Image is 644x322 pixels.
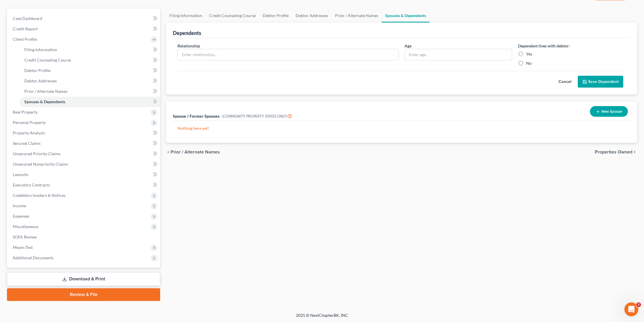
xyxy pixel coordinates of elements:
[20,86,160,97] a: Prior / Alternate Names
[590,106,628,117] button: New Spouse
[24,68,50,73] span: Debtor Profile
[20,65,160,76] a: Debtor Profile
[173,29,201,36] div: Dependents
[173,114,219,119] span: Spouse / Former Spouses
[178,125,625,131] p: Nothing here yet!
[13,26,38,31] span: Credit Report
[8,180,160,190] a: Executory Contracts
[405,43,411,49] label: Age
[178,43,200,48] span: Relationship
[13,151,61,156] span: Unsecured Priority Claims
[8,13,160,24] a: Case Dashboard
[292,9,332,23] a: Debtor Addresses
[13,16,42,21] span: Case Dashboard
[13,37,37,42] span: Client Profile
[624,302,638,316] iframe: Intercom live chat
[24,89,67,94] span: Prior / Alternate Names
[13,214,29,219] span: Expenses
[13,130,45,135] span: Property Analysis
[8,232,160,242] a: SOFA Review
[13,172,28,177] span: Lawsuits
[382,9,429,23] a: Spouses & Dependents
[24,58,71,62] span: Credit Counseling Course
[332,9,382,23] a: Prior / Alternate Names
[20,55,160,65] a: Credit Counseling Course
[166,9,206,23] a: Filing Information
[13,141,41,146] span: Secured Claims
[595,150,632,154] span: Properties Owned
[552,76,578,88] button: Cancel
[13,110,38,114] span: Real Property
[8,149,160,159] a: Unsecured Priority Claims
[20,45,160,55] a: Filing Information
[13,234,37,239] span: SOFA Review
[13,120,46,125] span: Personal Property
[8,159,160,169] a: Unsecured Nonpriority Claims
[259,9,292,23] a: Debtor Profile
[178,49,398,60] input: Enter relationship...
[7,288,160,301] a: Review & File
[24,99,65,104] span: Spouses & Dependents
[13,162,68,166] span: Unsecured Nonpriority Claims
[595,150,637,154] button: Properties Owned chevron_right
[222,114,292,119] span: (COMMUNITY PROPERTY STATES ONLY)
[20,76,160,86] a: Debtor Addresses
[13,203,26,208] span: Income
[526,51,532,57] label: Yes
[13,224,39,229] span: Miscellaneous
[405,49,512,60] input: Enter age...
[166,150,171,154] i: chevron_left
[206,9,259,23] a: Credit Counseling Course
[518,43,570,49] label: Dependent lives with debtor:
[578,76,623,88] button: Save Dependent
[171,150,220,154] span: Prior / Alternate Names
[526,60,531,66] label: No
[13,245,33,250] span: Means Test
[13,182,50,187] span: Executory Contracts
[8,169,160,180] a: Lawsuits
[166,150,220,154] button: chevron_left Prior / Alternate Names
[632,150,637,154] i: chevron_right
[8,24,160,34] a: Credit Report
[24,78,57,83] span: Debtor Addresses
[13,255,54,260] span: Additional Documents
[13,193,65,198] span: Codebtors Insiders & Notices
[20,97,160,107] a: Spouses & Dependents
[7,272,160,286] a: Download & Print
[8,138,160,149] a: Secured Claims
[24,47,57,52] span: Filing Information
[8,128,160,138] a: Property Analysis
[636,302,641,307] span: 3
